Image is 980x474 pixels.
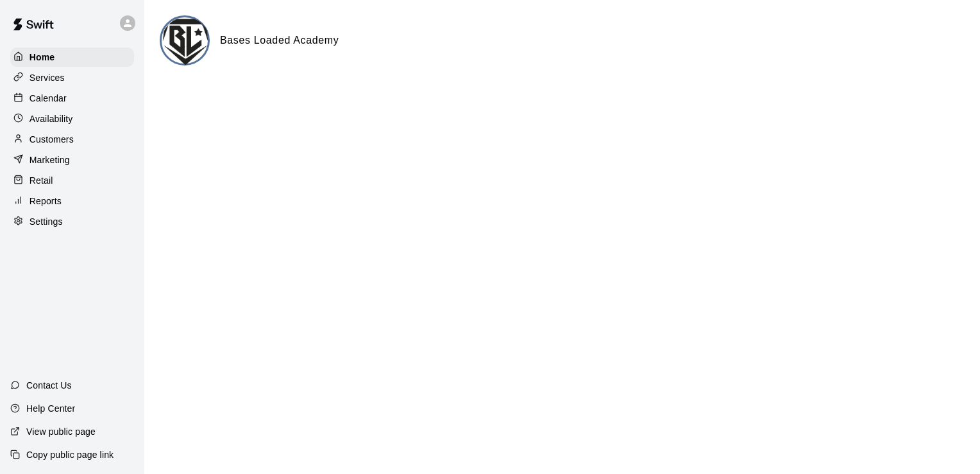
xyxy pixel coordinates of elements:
p: Calendar [30,92,67,105]
a: Customers [10,130,134,149]
a: Marketing [10,150,134,170]
a: Retail [10,171,134,190]
a: Home [10,48,134,67]
p: Availability [30,112,73,125]
p: Services [30,71,65,84]
p: Copy public page link [26,448,114,461]
p: Help Center [26,402,75,415]
a: Settings [10,212,134,231]
p: Contact Us [26,379,72,392]
a: Availability [10,109,134,128]
p: Customers [30,133,74,146]
a: Reports [10,191,134,211]
a: Services [10,68,134,87]
img: Bases Loaded Academy logo [162,17,210,66]
p: Retail [30,174,53,187]
p: Settings [30,215,63,228]
h6: Bases Loaded Academy [220,32,339,49]
a: Calendar [10,89,134,108]
p: Marketing [30,154,70,166]
p: View public page [26,425,96,438]
p: Home [30,51,55,64]
p: Reports [30,195,62,207]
